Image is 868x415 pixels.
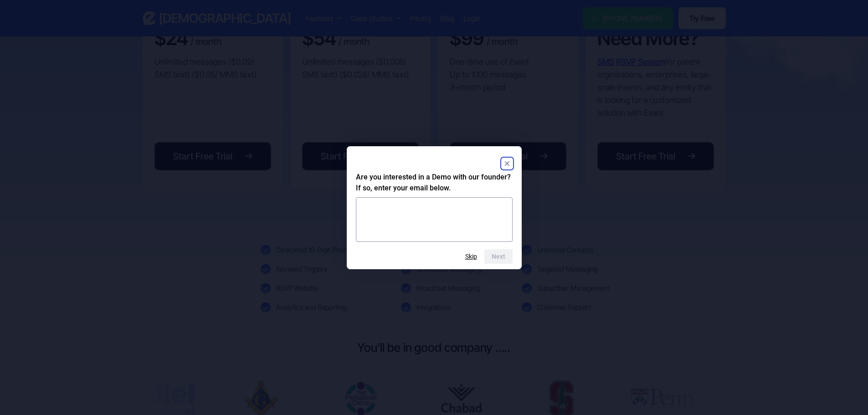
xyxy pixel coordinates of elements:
[356,197,513,242] textarea: Are you interested in a Demo with our founder? If so, enter your email below.
[502,158,513,169] button: Close
[356,172,513,194] h2: Are you interested in a Demo with our founder? If so, enter your email below.
[484,249,513,264] button: Next question
[465,253,477,260] button: Skip
[347,146,522,269] dialog: Are you interested in a Demo with our founder? If so, enter your email below.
